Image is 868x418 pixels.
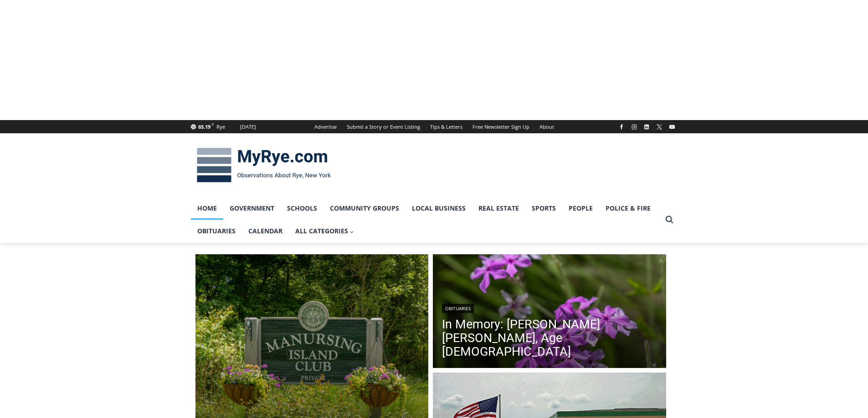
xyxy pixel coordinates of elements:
a: X [654,121,665,132]
img: (PHOTO: Kim Eierman of EcoBeneficial designed and oversaw the installation of native plant beds f... [433,254,666,371]
a: Read More In Memory: Barbara Porter Schofield, Age 90 [433,254,666,371]
a: Submit a Story or Event Listing [342,120,425,133]
div: Rye [216,123,225,131]
a: Local Business [406,197,472,220]
a: Real Estate [472,197,525,220]
a: All Categories [289,220,361,242]
a: Obituaries [191,220,242,242]
nav: Primary Navigation [191,197,661,243]
a: Sports [525,197,562,220]
button: View Search Form [661,212,678,228]
a: YouTube [667,121,678,132]
span: All Categories [295,226,354,236]
span: 65.19 [198,123,211,130]
span: F [212,122,214,127]
img: MyRye.com [191,141,337,189]
a: Tips & Letters [425,120,467,133]
div: [DATE] [240,123,256,131]
a: Calendar [242,220,289,242]
a: People [562,197,599,220]
a: In Memory: [PERSON_NAME] [PERSON_NAME], Age [DEMOGRAPHIC_DATA] [442,317,657,358]
a: Advertise [309,120,342,133]
a: Obituaries [442,304,474,313]
a: Facebook [616,121,627,132]
a: Linkedin [641,121,652,132]
a: Home [191,197,223,220]
a: Community Groups [324,197,406,220]
nav: Secondary Navigation [309,120,559,133]
a: Free Newsletter Sign Up [467,120,534,133]
a: Instagram [629,121,640,132]
a: Police & Fire [599,197,657,220]
a: Schools [281,197,324,220]
a: Government [223,197,281,220]
a: About [534,120,559,133]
